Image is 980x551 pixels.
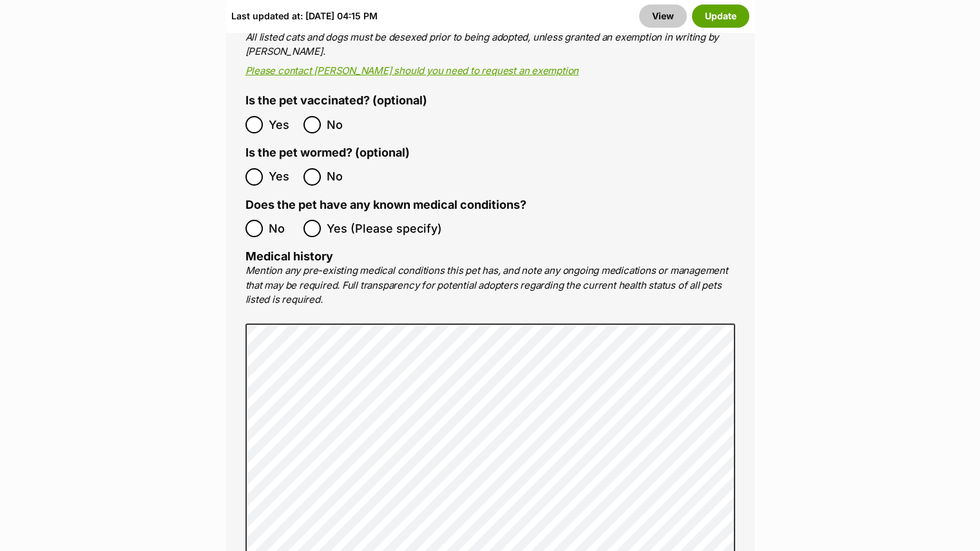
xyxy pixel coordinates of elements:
[245,94,427,108] label: Is the pet vaccinated? (optional)
[327,116,355,133] span: No
[245,64,579,77] a: Please contact [PERSON_NAME] should you need to request an exemption
[245,249,333,263] label: Medical history
[231,5,378,28] div: Last updated at: [DATE] 04:15 PM
[245,264,735,307] p: Mention any pre-existing medical conditions this pet has, and note any ongoing medications or man...
[639,5,687,28] a: View
[692,5,749,28] button: Update
[327,220,442,237] span: Yes (Please specify)
[245,146,410,160] label: Is the pet wormed? (optional)
[269,220,297,237] span: No
[245,30,735,59] p: All listed cats and dogs must be desexed prior to being adopted, unless granted an exemption in w...
[327,168,355,186] span: No
[269,168,297,186] span: Yes
[245,198,526,212] label: Does the pet have any known medical conditions?
[269,116,297,133] span: Yes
